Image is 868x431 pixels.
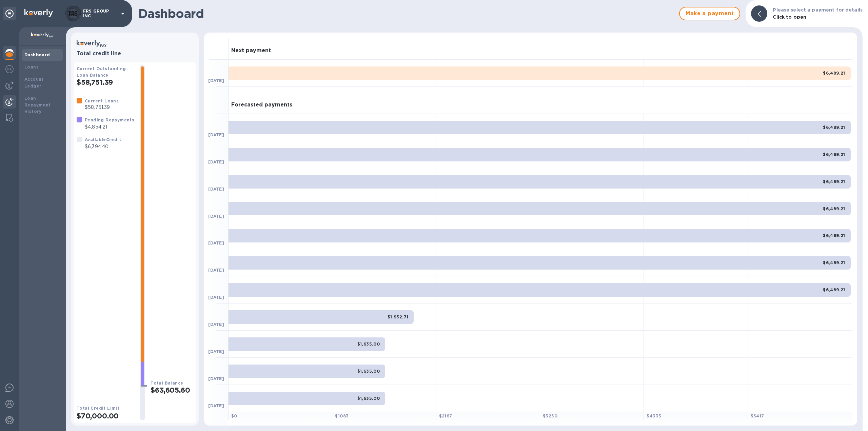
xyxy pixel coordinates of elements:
h2: $63,605.60 [151,386,193,394]
b: [DATE] [208,78,224,83]
b: [DATE] [208,376,224,381]
b: Total Balance [151,380,183,386]
b: Click to open [773,14,806,20]
b: $6,489.21 [823,179,845,184]
b: $1,635.00 [357,396,380,401]
h3: Next payment [231,47,271,54]
span: Make a payment [685,9,734,18]
b: Available Credit [85,137,121,142]
b: Total Credit Limit [77,406,119,411]
p: $4,854.21 [85,123,134,131]
button: Make a payment [679,7,740,20]
b: [DATE] [208,322,224,327]
b: Loans [24,64,39,70]
b: $6,489.21 [823,71,845,76]
b: Dashboard [24,52,50,57]
b: $1,635.00 [357,341,380,347]
b: [DATE] [208,214,224,219]
b: Current Outstanding Loan Balance [77,66,126,78]
b: $6,489.21 [823,206,845,211]
p: $6,394.40 [85,143,121,150]
p: FRS GROUP INC [83,9,117,18]
div: Unpin categories [3,7,16,20]
b: $ 0 [231,413,237,418]
b: $ 3250 [543,413,557,418]
b: $ 5417 [751,413,764,418]
h3: Total credit line [77,51,193,57]
h2: $70,000.00 [77,412,134,420]
b: [DATE] [208,132,224,137]
b: [DATE] [208,187,224,192]
b: Loan Repayment History [24,96,51,114]
b: Account Ledger [24,77,44,89]
b: $6,489.21 [823,233,845,238]
b: [DATE] [208,295,224,300]
b: [DATE] [208,240,224,246]
b: $6,489.21 [823,260,845,265]
b: $ 4333 [647,413,661,418]
b: [DATE] [208,349,224,354]
b: $1,932.71 [388,314,409,319]
b: Current Loans [85,98,119,103]
b: [DATE] [208,403,224,408]
b: Pending Repayments [85,117,134,122]
b: $ 1083 [335,413,349,418]
b: $6,489.21 [823,287,845,292]
b: [DATE] [208,268,224,273]
img: Logo [24,9,53,17]
b: [DATE] [208,159,224,164]
h2: $58,751.39 [77,78,134,86]
b: $ 2167 [439,413,452,418]
img: Foreign exchange [5,65,14,73]
h1: Dashboard [138,6,676,21]
h3: Forecasted payments [231,102,292,108]
b: $6,489.21 [823,125,845,130]
b: $1,635.00 [357,369,380,374]
b: Please select a payment for details [773,7,863,13]
p: $58,751.39 [85,104,119,111]
b: $6,489.21 [823,152,845,157]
